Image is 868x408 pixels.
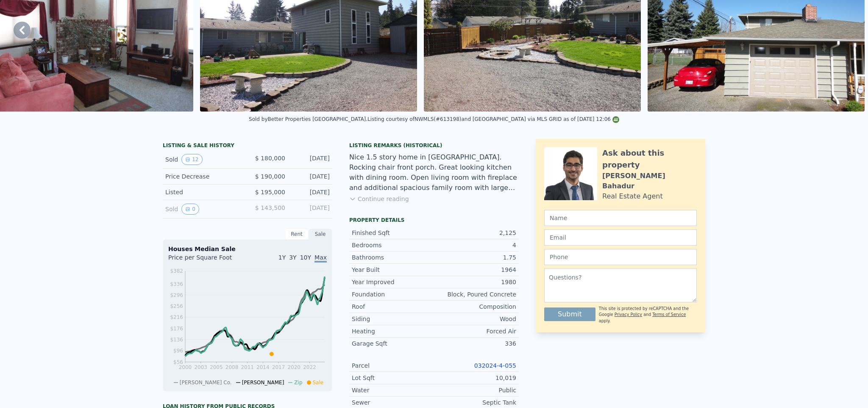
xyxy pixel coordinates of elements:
[173,359,183,365] tspan: $56
[194,364,207,370] tspan: 2003
[285,229,309,240] div: Rent
[602,191,663,201] div: Real Estate Agent
[352,327,434,335] div: Heating
[349,142,519,149] div: Listing Remarks (Historical)
[434,265,516,274] div: 1964
[434,253,516,262] div: 1.75
[352,302,434,311] div: Roof
[165,204,241,215] div: Sold
[352,241,434,249] div: Bedrooms
[292,204,330,215] div: [DATE]
[179,364,192,370] tspan: 2000
[652,312,686,317] a: Terms of Service
[303,364,316,370] tspan: 2022
[352,398,434,407] div: Sewer
[170,326,183,332] tspan: $176
[241,364,254,370] tspan: 2011
[349,217,519,224] div: Property details
[434,374,516,382] div: 10,019
[352,386,434,394] div: Water
[544,210,697,226] input: Name
[367,116,619,122] div: Listing courtesy of NWMLS (#613198) and [GEOGRAPHIC_DATA] via MLS GRID as of [DATE] 12:06
[352,315,434,323] div: Siding
[474,362,516,369] a: 032024-4-055
[165,154,241,165] div: Sold
[255,204,285,211] span: $ 143,500
[168,245,327,253] div: Houses Median Sale
[434,386,516,394] div: Public
[602,147,697,171] div: Ask about this property
[352,290,434,299] div: Foundation
[210,364,223,370] tspan: 2005
[314,254,327,263] span: Max
[300,254,311,261] span: 10Y
[163,142,332,151] div: LISTING & SALE HISTORY
[165,172,241,181] div: Price Decrease
[352,253,434,262] div: Bathrooms
[434,327,516,335] div: Forced Air
[180,380,232,386] span: [PERSON_NAME] Co.
[313,380,324,386] span: Sale
[544,229,697,246] input: Email
[434,241,516,249] div: 4
[352,339,434,348] div: Garage Sqft
[292,154,330,165] div: [DATE]
[294,380,302,386] span: Zip
[165,188,241,196] div: Listed
[309,229,332,240] div: Sale
[278,254,286,261] span: 1Y
[181,204,199,215] button: View historical data
[352,374,434,382] div: Lot Sqft
[168,253,248,267] div: Price per Square Foot
[599,306,697,324] div: This site is protected by reCAPTCHA and the Google and apply.
[170,303,183,309] tspan: $256
[352,361,434,370] div: Parcel
[349,195,409,203] button: Continue reading
[615,312,642,317] a: Privacy Policy
[170,337,183,343] tspan: $136
[434,290,516,299] div: Block, Poured Concrete
[434,229,516,237] div: 2,125
[287,364,300,370] tspan: 2020
[612,116,619,123] img: NWMLS Logo
[289,254,296,261] span: 3Y
[170,292,183,298] tspan: $296
[352,278,434,286] div: Year Improved
[544,307,595,321] button: Submit
[434,278,516,286] div: 1980
[255,189,285,196] span: $ 195,000
[249,116,367,122] div: Sold by Better Properties [GEOGRAPHIC_DATA] .
[434,339,516,348] div: 336
[181,154,202,165] button: View historical data
[434,302,516,311] div: Composition
[255,173,285,180] span: $ 190,000
[349,152,519,193] div: Nice 1.5 story home in [GEOGRAPHIC_DATA]. Rocking chair front porch. Great looking kitchen with d...
[170,268,183,274] tspan: $382
[170,314,183,320] tspan: $216
[255,155,285,162] span: $ 180,000
[256,364,270,370] tspan: 2014
[292,188,330,196] div: [DATE]
[434,398,516,407] div: Septic Tank
[170,281,183,287] tspan: $336
[352,229,434,237] div: Finished Sqft
[602,171,697,191] div: [PERSON_NAME] Bahadur
[352,265,434,274] div: Year Built
[434,315,516,323] div: Wood
[292,172,330,181] div: [DATE]
[225,364,239,370] tspan: 2008
[173,348,183,354] tspan: $96
[242,380,284,386] span: [PERSON_NAME]
[544,249,697,265] input: Phone
[272,364,285,370] tspan: 2017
